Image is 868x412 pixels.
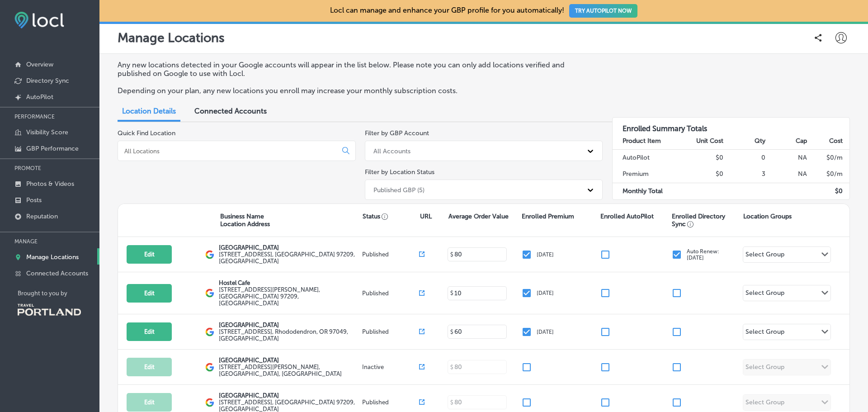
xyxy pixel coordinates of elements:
div: Select Group [745,251,784,261]
td: AutoPilot [613,149,682,166]
p: Depending on your plan, any new locations you enroll may increase your monthly subscription costs. [118,86,594,95]
p: Overview [26,61,53,68]
p: Connected Accounts [26,270,88,277]
span: Connected Accounts [194,107,267,115]
th: Unit Cost [682,133,724,150]
td: NA [766,166,808,183]
td: $ 0 /m [807,166,849,183]
p: Directory Sync [26,77,69,85]
label: [STREET_ADDRESS] , [GEOGRAPHIC_DATA] 97209, [GEOGRAPHIC_DATA] [219,251,360,265]
td: $0 [682,166,724,183]
p: $ [450,329,453,335]
label: Quick Find Location [118,129,175,137]
p: Enrolled AutoPilot [600,213,654,220]
div: Select Group [745,328,784,338]
span: Location Details [122,107,176,115]
strong: Product Item [623,137,661,145]
label: [STREET_ADDRESS] , Rhododendron, OR 97049, [GEOGRAPHIC_DATA] [219,328,360,342]
th: Cap [766,133,808,150]
button: Edit [127,358,172,376]
p: Reputation [26,213,58,220]
p: [DATE] [537,290,554,296]
p: Location Groups [743,213,792,220]
button: Edit [127,322,172,341]
p: Published [362,251,420,258]
p: Any new locations detected in your Google accounts will appear in the list below. Please note you... [118,61,594,78]
p: AutoPilot [26,93,53,101]
label: Filter by GBP Account [365,129,429,137]
p: Photos & Videos [26,180,74,188]
img: logo [205,363,214,372]
p: Published [362,328,420,335]
h3: Enrolled Summary Totals [613,118,850,133]
p: Average Order Value [448,213,509,220]
p: [GEOGRAPHIC_DATA] [219,244,360,251]
p: Enrolled Premium [522,213,574,220]
img: logo [205,289,214,298]
p: Posts [26,196,42,204]
button: Edit [127,284,172,303]
div: Published GBP (5) [373,186,425,194]
th: Cost [807,133,849,150]
img: logo [205,250,214,259]
p: Status [363,213,420,220]
img: Travel Portland [18,304,81,316]
p: Published [362,399,420,406]
th: Qty [724,133,766,150]
label: [STREET_ADDRESS][PERSON_NAME] , [GEOGRAPHIC_DATA] 97209, [GEOGRAPHIC_DATA] [219,286,360,307]
p: Published [362,290,420,297]
p: [GEOGRAPHIC_DATA] [219,322,360,328]
p: [DATE] [537,329,554,335]
p: Inactive [362,364,420,370]
p: Hostel Cafe [219,279,360,286]
td: $ 0 /m [807,149,849,166]
p: Brought to you by [18,290,99,297]
p: Auto Renew: [DATE] [687,248,719,261]
button: TRY AUTOPILOT NOW [569,4,637,18]
td: Premium [613,166,682,183]
td: NA [766,149,808,166]
button: Edit [127,245,172,264]
td: 0 [724,149,766,166]
p: Business Name Location Address [220,213,270,228]
p: URL [420,213,432,220]
p: Enrolled Directory Sync [672,213,739,228]
p: GBP Performance [26,145,79,152]
td: $0 [682,149,724,166]
td: 3 [724,166,766,183]
p: Visibility Score [26,128,68,136]
div: All Accounts [373,147,410,155]
p: Manage Locations [26,253,79,261]
label: [STREET_ADDRESS][PERSON_NAME] , [GEOGRAPHIC_DATA], [GEOGRAPHIC_DATA] [219,364,360,377]
td: Monthly Total [613,183,682,199]
input: All Locations [123,147,335,155]
label: Filter by Location Status [365,168,434,176]
img: logo [205,327,214,336]
img: logo [205,398,214,407]
p: Manage Locations [118,30,225,45]
div: Select Group [745,289,784,299]
p: $ [450,251,453,258]
p: $ [450,290,453,296]
td: $ 0 [807,183,849,199]
p: [DATE] [537,251,554,258]
img: fda3e92497d09a02dc62c9cd864e3231.png [14,12,64,28]
p: [GEOGRAPHIC_DATA] [219,392,360,399]
p: [GEOGRAPHIC_DATA] [219,357,360,364]
button: Edit [127,393,172,412]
